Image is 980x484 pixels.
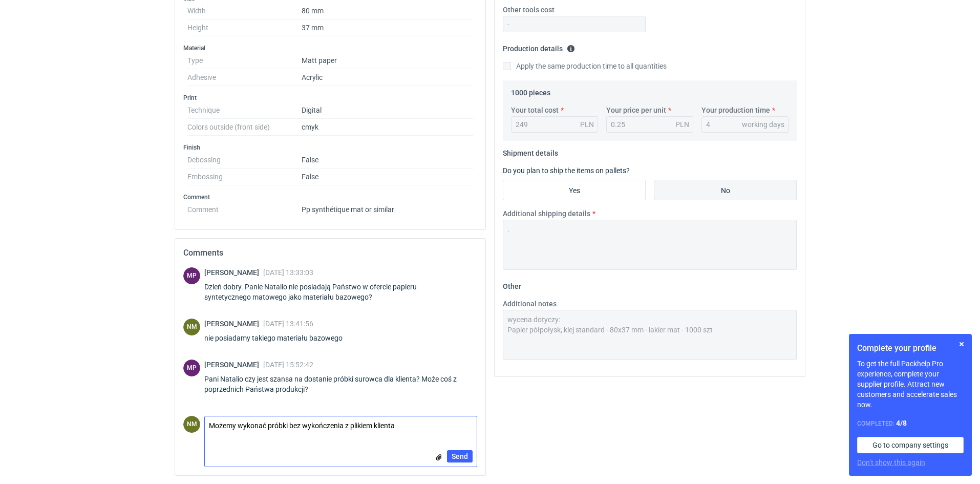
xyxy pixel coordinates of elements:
[701,105,770,115] label: Your production time
[503,40,575,53] legend: Production details
[606,105,666,115] label: Your price per unit
[183,267,200,284] div: Michał Palasek
[183,247,477,259] h2: Comments
[503,208,590,219] label: Additional shipping details
[204,333,355,343] div: nie posiadamy takiego materiału bazowego
[187,152,302,169] dt: Debossing
[302,69,473,86] dd: Acrylic
[187,69,302,86] dt: Adhesive
[503,220,797,270] textarea: .
[204,268,263,277] span: [PERSON_NAME]
[503,299,557,309] label: Additional notes
[302,3,473,19] dd: 80 mm
[183,319,200,335] figcaption: NM
[205,416,477,438] textarea: Możemy wykonać próbki bez wykończenia z plikiem klienta
[857,437,964,453] a: Go to company settings
[302,169,473,185] dd: False
[263,268,313,277] span: [DATE] 13:33:03
[183,319,200,335] div: Natalia Mrozek
[857,359,964,410] p: To get the full Packhelp Pro experience, complete your supplier profile. Attract new customers an...
[503,61,667,71] label: Apply the same production time to all quantities
[857,342,964,354] h1: Complete your profile
[187,3,302,19] dt: Width
[183,94,477,102] h3: Print
[896,419,907,427] strong: 4 / 8
[503,5,555,15] label: Other tools cost
[302,52,473,69] dd: Matt paper
[511,105,559,115] label: Your total cost
[511,85,550,97] legend: 1000 pieces
[263,361,313,369] span: [DATE] 15:52:42
[187,52,302,69] dt: Type
[187,169,302,185] dt: Embossing
[204,374,477,394] div: Pani Natalio czy jest szansa na dostanie próbki surowca dla klienta? Może coś z poprzednich Państ...
[183,193,477,201] h3: Comment
[742,119,784,130] div: working days
[302,102,473,119] dd: Digital
[183,416,200,433] figcaption: NM
[187,201,302,214] dt: Comment
[183,416,200,433] div: Natalia Mrozek
[204,320,263,328] span: [PERSON_NAME]
[675,119,689,130] div: PLN
[302,152,473,169] dd: False
[503,310,797,360] textarea: wycena dotyczy: Papier półpołysk, klej standard - 80x37 mm - lakier mat - 1000 szt
[857,418,964,429] div: Completed:
[183,360,200,376] div: Michał Palasek
[187,19,302,36] dt: Height
[183,143,477,152] h3: Finish
[955,338,968,350] button: Skip for now
[503,166,630,175] label: Do you plan to ship the items on pallets?
[183,44,477,52] h3: Material
[187,119,302,136] dt: Colors outside (front side)
[302,119,473,136] dd: cmyk
[204,282,477,302] div: Dzień dobry. Panie Natalio nie posiadają Państwo w ofercie papieru syntetycznego matowego jako ma...
[183,360,200,376] figcaption: MP
[263,320,313,328] span: [DATE] 13:41:56
[302,19,473,36] dd: 37 mm
[452,453,468,460] span: Send
[187,102,302,119] dt: Technique
[580,119,594,130] div: PLN
[503,278,521,290] legend: Other
[183,267,200,284] figcaption: MP
[302,201,473,214] dd: Pp synthétique mat or similar
[447,450,473,462] button: Send
[204,361,263,369] span: [PERSON_NAME]
[857,457,925,468] button: Don’t show this again
[503,145,558,157] legend: Shipment details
